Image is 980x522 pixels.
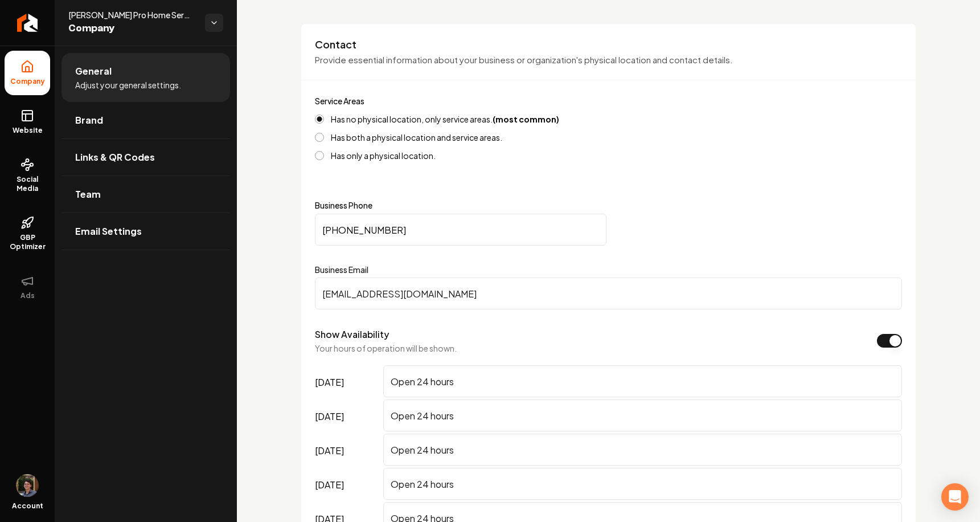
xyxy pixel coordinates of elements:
[315,278,902,309] input: Business Email
[5,233,50,251] span: GBP Optimizer
[75,150,155,164] span: Links & QR Codes
[75,79,181,91] span: Adjust your general settings.
[5,149,50,202] a: Social Media
[383,399,902,431] input: Enter hours
[315,328,389,340] label: Show Availability
[315,38,902,51] h3: Contact
[5,175,50,193] span: Social Media
[16,474,39,497] img: Mitchell Stahl
[5,265,50,309] button: Ads
[5,100,50,144] a: Website
[315,399,379,434] label: [DATE]
[75,64,112,78] span: General
[941,483,969,511] div: Open Intercom Messenger
[315,201,902,209] label: Business Phone
[12,501,43,511] span: Account
[68,9,196,21] span: [PERSON_NAME] Pro Home Services
[17,14,38,32] img: Rebolt Logo
[8,126,47,135] span: Website
[75,187,101,201] span: Team
[61,139,230,176] a: Links & QR Codes
[6,77,50,86] span: Company
[383,468,902,500] input: Enter hours
[16,291,39,300] span: Ads
[315,365,379,399] label: [DATE]
[331,152,436,160] label: Has only a physical location.
[331,133,502,141] label: Has both a physical location and service areas.
[61,213,230,250] a: Email Settings
[16,474,39,497] button: Open user button
[75,225,142,238] span: Email Settings
[315,96,364,106] label: Service Areas
[61,102,230,138] a: Brand
[61,176,230,213] a: Team
[315,54,902,67] p: Provide essential information about your business or organization's physical location and contact...
[315,264,902,275] label: Business Email
[5,207,50,260] a: GBP Optimizer
[315,434,379,468] label: [DATE]
[315,342,457,354] p: Your hours of operation will be shown.
[493,114,559,124] strong: (most common)
[383,434,902,466] input: Enter hours
[315,468,379,502] label: [DATE]
[75,113,103,127] span: Brand
[331,115,559,123] label: Has no physical location, only service areas.
[68,21,196,36] span: Company
[383,365,902,397] input: Enter hours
